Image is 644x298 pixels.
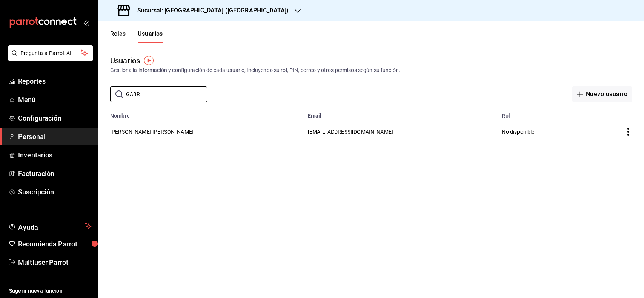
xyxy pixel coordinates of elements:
span: Menú [18,95,92,105]
button: Nuevo usuario [572,86,632,102]
span: [EMAIL_ADDRESS][DOMAIN_NAME] [308,129,393,135]
a: Pregunta a Parrot AI [5,55,93,63]
span: Inventarios [18,150,92,160]
div: navigation tabs [110,30,163,43]
span: Reportes [18,76,92,86]
span: Personal [18,131,92,142]
span: Facturación [18,168,92,179]
button: Roles [110,30,126,43]
th: Nombre [98,108,303,119]
th: Email [303,108,498,119]
button: open_drawer_menu [83,20,89,26]
div: Gestiona la información y configuración de cada usuario, incluyendo su rol, PIN, correo y otros p... [110,66,632,74]
h3: Sucursal: [GEOGRAPHIC_DATA] ([GEOGRAPHIC_DATA]) [131,6,289,15]
button: actions [624,128,632,136]
button: Usuarios [138,30,163,43]
button: [PERSON_NAME] [PERSON_NAME] [110,128,194,136]
img: Tooltip marker [144,56,154,65]
table: employeesTable [98,108,644,145]
span: Sugerir nueva función [9,287,92,295]
span: Recomienda Parrot [18,239,92,249]
td: No disponible [497,119,587,145]
th: Rol [497,108,587,119]
button: Pregunta a Parrot AI [8,45,93,61]
span: Multiuser Parrot [18,257,92,267]
div: Usuarios [110,55,140,66]
input: Buscar usuario [126,87,207,102]
span: Suscripción [18,187,92,197]
span: Ayuda [18,222,82,231]
span: Configuración [18,113,92,123]
span: Pregunta a Parrot AI [20,49,81,57]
